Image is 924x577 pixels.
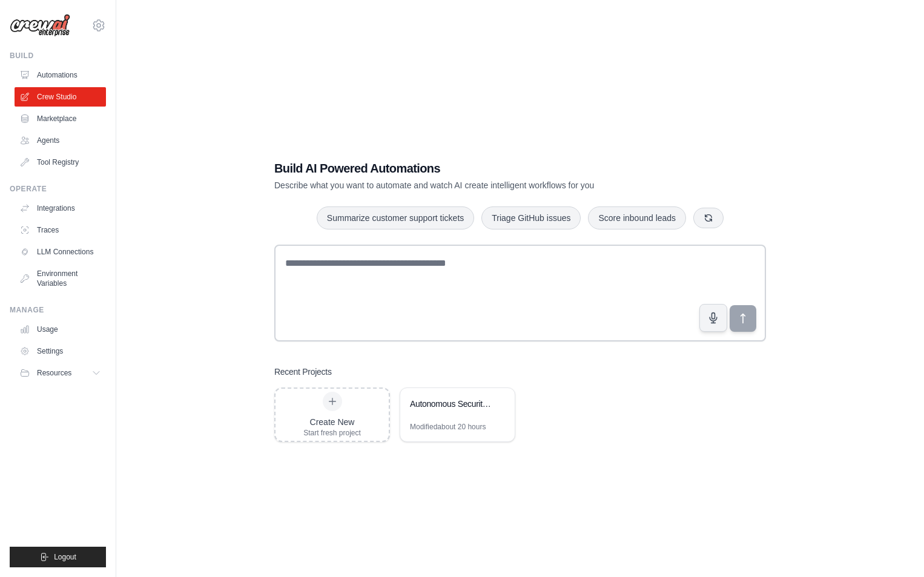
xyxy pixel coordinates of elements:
button: Summarize customer support tickets [317,206,474,229]
a: Marketplace [15,109,106,128]
a: LLM Connections [15,242,106,262]
div: Manage [10,305,106,315]
div: Modified about 20 hours [410,422,486,432]
div: Operate [10,184,106,194]
h1: Build AI Powered Automations [274,160,681,177]
span: Logout [54,552,76,562]
a: Usage [15,320,106,339]
button: Click to speak your automation idea [699,304,727,332]
img: Logo [10,14,70,37]
div: Виджет чата [863,519,924,577]
a: Integrations [15,199,106,218]
div: Build [10,51,106,61]
div: Start fresh project [303,428,361,438]
a: Agents [15,131,106,150]
button: Logout [10,547,106,567]
button: Get new suggestions [693,208,724,228]
p: Describe what you want to automate and watch AI create intelligent workflows for you [274,179,681,191]
h3: Recent Projects [274,366,332,378]
a: Environment Variables [15,264,106,293]
a: Tool Registry [15,153,106,172]
div: Create New [303,416,361,428]
a: Traces [15,220,106,240]
div: Autonomous Security Intelligence Ecosystem [410,398,493,410]
button: Score inbound leads [588,206,686,229]
button: Resources [15,363,106,383]
iframe: Chat Widget [863,519,924,577]
span: Resources [37,368,71,378]
button: Triage GitHub issues [481,206,581,229]
a: Crew Studio [15,87,106,107]
a: Automations [15,65,106,85]
a: Settings [15,341,106,361]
